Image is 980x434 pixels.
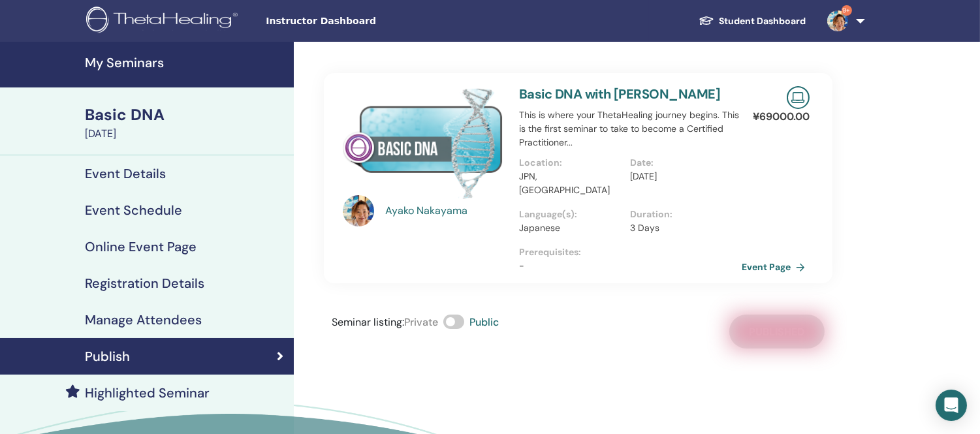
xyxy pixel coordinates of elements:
h4: Manage Attendees [85,312,202,328]
img: Live Online Seminar [787,86,810,109]
span: Seminar listing : [332,315,404,329]
p: - [519,259,742,273]
a: Basic DNA with [PERSON_NAME] [519,85,720,102]
p: Date : [630,156,733,170]
span: Private [404,315,438,329]
p: Prerequisites : [519,245,742,259]
a: Ayako Nakayama [386,203,507,219]
a: Student Dashboard [688,9,817,33]
p: ¥ 69000.00 [753,109,810,125]
p: [DATE] [630,170,733,183]
span: Public [469,315,499,329]
div: Open Intercom Messenger [936,390,967,421]
span: Instructor Dashboard [266,14,462,28]
div: Basic DNA [85,104,286,126]
h4: My Seminars [85,55,286,70]
img: default.jpg [827,10,848,31]
h4: Online Event Page [85,239,197,255]
a: Basic DNA[DATE] [77,104,294,142]
span: 9+ [842,5,852,16]
img: logo.png [86,7,242,36]
h4: Highlighted Seminar [85,385,210,401]
h4: Registration Details [85,275,204,291]
p: Duration : [630,208,733,221]
h4: Publish [85,349,130,364]
p: Language(s) : [519,208,622,221]
img: default.jpg [343,195,374,226]
img: Basic DNA [343,86,503,199]
div: [DATE] [85,126,286,142]
p: JPN, [GEOGRAPHIC_DATA] [519,170,622,197]
p: Location : [519,156,622,170]
h4: Event Schedule [85,202,182,218]
p: 3 Days [630,221,733,235]
a: Event Page [742,257,810,277]
h4: Event Details [85,166,166,181]
img: graduation-cap-white.svg [699,15,714,26]
p: This is where your ThetaHealing journey begins. This is the first seminar to take to become a Cer... [519,108,742,149]
p: Japanese [519,221,622,235]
